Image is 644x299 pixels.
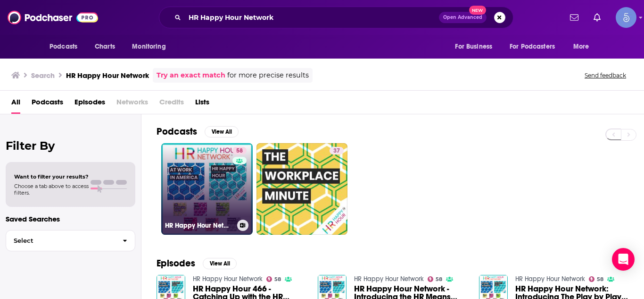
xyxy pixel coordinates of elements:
h3: HR Happy Hour Network [66,71,149,80]
span: For Podcasters [510,40,555,53]
span: Want to filter your results? [14,173,89,180]
input: Search podcasts, credits, & more... [185,10,439,25]
h2: Filter By [6,139,135,153]
span: 58 [436,277,442,282]
span: Open Advanced [443,15,482,20]
a: Show notifications dropdown [566,9,582,26]
a: 37 [330,147,344,154]
h3: HR Happy Hour Network [165,222,233,230]
a: 58HR Happy Hour Network [161,143,253,235]
span: New [469,6,486,15]
h2: Podcasts [157,126,197,137]
h3: Search [31,71,55,80]
a: All [11,94,20,114]
span: Networks [116,94,148,114]
button: open menu [448,38,504,56]
span: Choose a tab above to access filters. [14,183,89,196]
span: For Business [455,40,492,53]
span: More [573,40,589,53]
span: Podcasts [50,40,77,53]
a: Try an exact match [157,70,225,81]
a: EpisodesView All [157,257,237,269]
a: PodcastsView All [157,126,239,137]
button: Show profile menu [616,7,636,28]
span: 37 [333,146,340,156]
a: 58 [266,276,281,282]
a: Show notifications dropdown [590,9,604,26]
span: Charts [95,40,115,53]
span: Monitoring [132,40,165,53]
a: 37 [256,143,348,235]
span: 58 [597,277,603,282]
button: Open AdvancedNew [439,12,487,23]
button: open menu [504,38,569,56]
span: Logged in as Spiral5-G1 [616,7,636,28]
button: open menu [567,38,601,56]
a: Episodes [74,94,105,114]
img: Podchaser - Follow, Share and Rate Podcasts [8,9,98,26]
a: HR Happy Hour Network [515,275,585,283]
button: open menu [43,38,90,56]
span: for more precise results [227,70,309,81]
div: Search podcasts, credits, & more... [159,7,513,28]
span: Credits [159,94,184,114]
div: Open Intercom Messenger [612,248,635,271]
a: 58 [589,276,604,282]
span: Select [6,238,115,244]
button: Send feedback [582,71,629,79]
p: Saved Searches [6,214,135,223]
span: 58 [274,277,281,282]
a: 58 [428,276,443,282]
span: 58 [236,146,243,156]
button: open menu [125,38,178,56]
button: View All [203,258,237,269]
a: Charts [89,38,121,56]
a: Podcasts [32,94,63,114]
img: User Profile [616,7,636,28]
a: Lists [195,94,209,114]
button: View All [205,126,239,137]
h2: Episodes [157,257,195,269]
button: Select [6,230,135,251]
a: 58 [232,147,247,154]
a: HR Happy Hour Network [354,275,424,283]
a: HR Happy Hour Network [193,275,263,283]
